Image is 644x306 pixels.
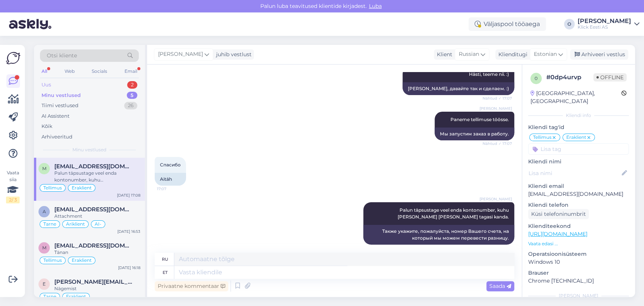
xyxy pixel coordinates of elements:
div: [GEOGRAPHIC_DATA], [GEOGRAPHIC_DATA] [530,89,621,105]
input: Lisa tag [528,143,629,155]
div: Väljaspool tööaega [469,17,546,31]
a: [PERSON_NAME]Klick Eesti AS [578,18,639,30]
img: Askly Logo [6,51,20,65]
span: Tellimus [533,135,552,140]
a: [URL][DOMAIN_NAME] [528,231,587,237]
span: Nähtud ✓ 17:07 [483,95,512,101]
span: Eraklient [72,258,92,263]
span: Offline [593,73,627,81]
p: Chrome [TECHNICAL_ID] [528,277,629,285]
span: Paneme tellimuse töösse. [450,117,509,122]
div: Email [123,66,139,76]
span: Hästi, teeme nii. :) [469,71,509,77]
div: 2 / 3 [6,197,20,203]
div: [PERSON_NAME] [578,18,631,24]
div: Aitäh [155,173,186,186]
div: Klienditugi [495,51,527,58]
span: a [43,209,46,214]
div: et [163,266,168,279]
div: [DATE] 16:18 [118,265,140,271]
span: Tarne [43,294,56,299]
div: O [564,19,575,29]
div: Vaata siia [6,169,20,203]
p: Vaata edasi ... [528,240,629,247]
span: AI- [95,222,101,226]
span: Eraklient [72,186,92,190]
span: Minu vestlused [72,146,106,153]
span: 17:07 [157,186,185,192]
p: Kliendi nimi [528,158,629,166]
div: juhib vestlust [213,51,252,58]
div: Web [63,66,76,76]
div: Klient [434,51,452,58]
div: All [40,66,49,76]
span: Eraklient [66,294,86,299]
p: Kliendi email [528,182,629,190]
span: Спасибо [160,162,181,168]
span: Tellimus [43,258,62,263]
div: Küsi telefoninumbrit [528,209,589,219]
div: Uus [41,81,51,89]
span: Luba [367,3,384,9]
div: Attachment [54,213,140,220]
span: e [43,281,46,287]
span: Otsi kliente [47,52,77,60]
span: [PERSON_NAME] [480,106,512,111]
div: Tiimi vestlused [41,102,78,109]
span: Tarne [43,222,56,226]
div: Nägemist [54,285,140,292]
div: [DATE] 16:53 [117,229,140,234]
div: Мы запустим заказ в работу. [435,128,514,140]
span: assetsflow25@gmail.com [54,206,133,213]
div: # 0dp4urvp [546,73,593,82]
div: Klick Eesti AS [578,24,631,30]
span: Saada [489,283,511,289]
span: Eraklient [566,135,586,140]
div: Также укажите, пожалуйста, номер Вашего счета, на который мы можем перевести разницу. [363,225,514,244]
span: mutyk.r@gmail.com [54,163,133,170]
p: Kliendi telefon [528,201,629,209]
input: Lisa nimi [529,169,620,177]
p: Brauser [528,269,629,277]
span: Estonian [534,50,557,58]
div: Arhiveeritud [41,133,72,141]
span: minaronja@gmail.com [54,242,133,249]
div: [PERSON_NAME], давайте так и сделаем. :) [403,82,514,95]
p: [EMAIL_ADDRESS][DOMAIN_NAME] [528,190,629,198]
span: m [42,245,46,251]
p: Klienditeekond [528,222,629,230]
div: Kõik [41,123,52,130]
span: m [42,166,46,171]
div: Tänan [54,249,140,256]
span: evgenia.pavlova@tkvg.ee [54,278,133,285]
div: [PERSON_NAME] [528,292,629,299]
div: Privaatne kommentaar [155,281,228,291]
div: 2 [127,81,137,89]
div: Arhiveeri vestlus [570,49,628,60]
span: Palun täpsustage veel enda kontonumber, kuhu [PERSON_NAME] [PERSON_NAME] tagasi kanda. [398,207,510,220]
span: Russian [459,50,479,58]
span: Tellimus [43,186,62,190]
div: Minu vestlused [41,92,81,99]
span: Nähtud ✓ 17:07 [483,141,512,146]
p: Kliendi tag'id [528,123,629,131]
div: [DATE] 17:08 [117,192,140,198]
span: Äriklient [66,222,85,226]
span: [PERSON_NAME] [480,196,512,202]
div: Socials [90,66,109,76]
div: Palun täpsustage veel enda kontonumber, kuhu [PERSON_NAME] [PERSON_NAME] tagasi kanda. [54,170,140,183]
div: ru [162,253,168,266]
div: Kliendi info [528,112,629,119]
span: [PERSON_NAME] [158,50,203,58]
div: AI Assistent [41,112,69,120]
span: 17:08 [484,245,512,251]
p: Operatsioonisüsteem [528,250,629,258]
div: 26 [124,102,137,109]
p: Windows 10 [528,258,629,266]
span: 0 [535,75,538,81]
div: 5 [127,92,137,99]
